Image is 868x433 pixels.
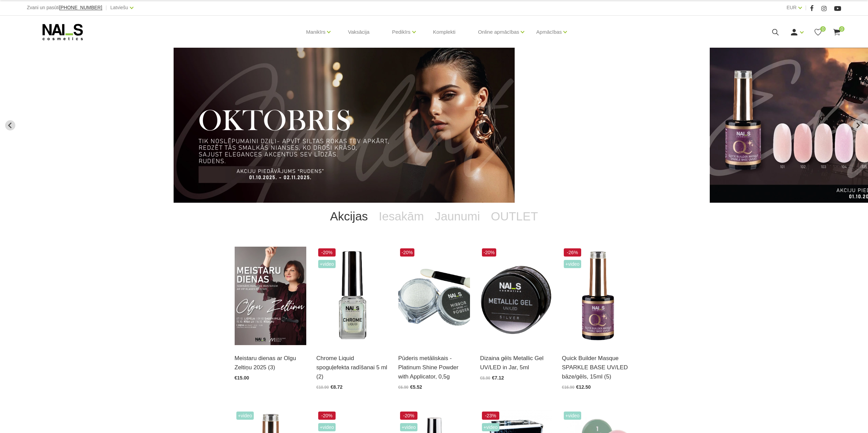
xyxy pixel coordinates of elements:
a: 0 [814,28,822,36]
span: €6.90 [398,385,409,390]
a: Jaunumi [429,203,485,230]
a: Iesakām [373,203,429,230]
span: €16.90 [562,385,575,390]
span: +Video [318,260,336,268]
a: Vaksācija [342,16,375,48]
img: Maskējoša, viegli mirdzoša bāze/gels. Unikāls produkts ar daudz izmantošanas iespējām: •Bāze gell... [562,247,634,345]
a: Akcijas [325,203,373,230]
button: Next slide [853,120,863,130]
span: -20% [318,412,336,420]
span: €7.12 [492,375,504,381]
span: +Video [400,423,418,431]
span: | [805,3,807,12]
span: €15.00 [235,375,249,381]
span: -20% [400,248,415,257]
img: Augstas kvalitātes, metāliskā spoguļefekta dizaina pūderis lieliskam spīdumam. Šobrīd aktuāls spi... [398,247,470,345]
a: Komplekti [428,16,461,48]
span: €5.52 [410,384,422,390]
a: Latviešu [111,3,128,12]
img: ✨ Meistaru dienas ar Olgu Zeltiņu 2025 ✨ RUDENS / Seminārs manikīra meistariem Liepāja – 7. okt.,... [235,247,306,345]
a: Pūderis metāliskais - Platinum Shine Powder with Applicator, 0,5g [398,354,470,382]
a: Chrome Liquid spoguļefekta radīšanai 5 ml (2) [317,354,388,382]
div: Zvani un pasūti [27,3,102,12]
img: Metallic Gel UV/LED ir intensīvi pigmentets metala dizaina gēls, kas palīdz radīt reljefu zīmējum... [480,247,552,345]
span: €8.90 [480,376,490,381]
li: 1 of 11 [174,48,694,203]
span: -26% [564,248,582,257]
span: €8.72 [330,384,342,390]
span: -20% [318,248,336,257]
a: Dizaina gēls Metallic Gel UV/LED in Jar, 5ml [480,354,552,372]
span: +Video [482,423,500,431]
a: OUTLET [485,203,543,230]
a: Apmācības [536,18,562,46]
a: Meistaru dienas ar Olgu Zeltiņu 2025 (3) [235,354,306,372]
span: 0 [839,26,844,32]
span: €12.50 [576,384,591,390]
span: -20% [400,412,418,420]
span: €10.90 [317,385,329,390]
img: Dizaina produkts spilgtā spoguļa efekta radīšanai.LIETOŠANA: Pirms lietošanas nepieciešams sakrat... [317,247,388,345]
span: +Video [318,423,336,431]
span: | [106,3,107,12]
span: +Video [236,412,254,420]
a: 0 [833,28,841,36]
span: +Video [564,260,582,268]
a: Manikīrs [306,18,326,46]
a: Online apmācības [478,18,519,46]
span: -20% [482,248,497,257]
span: -23% [482,412,500,420]
a: Pedikīrs [392,18,410,46]
a: [PHONE_NUMBER] [59,5,102,10]
a: EUR [786,3,797,12]
button: Go to last slide [5,120,15,130]
span: +Video [564,412,582,420]
a: Quick Builder Masque SPARKLE BASE UV/LED bāze/gēls, 15ml (5) [562,354,634,382]
span: 0 [820,26,826,32]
